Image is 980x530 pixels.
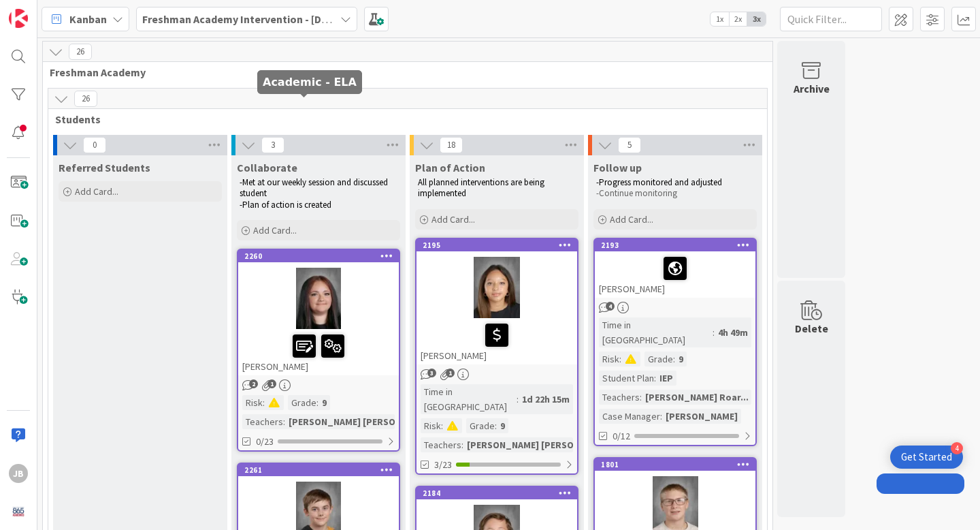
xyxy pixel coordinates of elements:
div: Risk [599,352,619,367]
span: 0 [83,137,106,153]
span: 5 [618,137,641,153]
span: 1 [446,369,455,377]
div: JB [9,464,28,483]
div: 2261 [244,465,399,475]
span: Plan of Action [415,161,485,174]
div: [PERSON_NAME] [416,318,577,364]
div: Grade [466,418,495,433]
span: 3 [427,369,436,377]
span: -Met at our weekly session and discussed student [240,176,390,199]
div: 2184 [423,488,577,498]
span: : [316,395,318,410]
div: Case Manager [599,409,660,424]
span: Freshman Academy [50,65,755,79]
div: 2260[PERSON_NAME] [238,250,399,375]
div: Open Get Started checklist, remaining modules: 4 [890,446,963,469]
span: All planned interventions are being implemented [418,176,546,199]
span: : [441,418,443,433]
div: Risk [421,418,441,433]
div: 2195 [416,239,577,251]
div: 1801 [595,458,755,471]
div: Archive [794,80,830,97]
span: Collaborate [237,161,297,174]
span: Kanban [69,11,107,27]
div: Risk [242,395,263,410]
div: Grade [288,395,316,410]
span: : [263,395,265,410]
div: IEP [656,371,676,386]
div: 2261 [238,464,399,476]
span: : [461,437,463,452]
div: 2195[PERSON_NAME] [416,239,577,364]
div: 1801 [601,460,755,469]
span: Students [55,112,750,126]
span: : [673,352,675,367]
span: 18 [440,137,463,153]
span: 3/23 [434,458,452,472]
span: 3 [261,137,284,153]
span: 1x [710,12,729,26]
div: 2260 [238,250,399,262]
div: 2193 [595,239,755,251]
div: Time in [GEOGRAPHIC_DATA] [421,384,517,414]
span: 4 [606,302,615,311]
div: Student Plan [599,371,654,386]
div: 9 [675,352,687,367]
div: [PERSON_NAME] [PERSON_NAME]... [285,414,446,429]
span: : [654,371,656,386]
span: Follow up [593,161,642,174]
img: Visit kanbanzone.com [9,9,28,28]
span: : [283,414,285,429]
span: 0/12 [612,429,630,443]
span: 0/23 [256,435,274,449]
span: Add Card... [253,224,297,236]
div: [PERSON_NAME] [595,251,755,298]
span: 1 [267,379,276,388]
div: 1d 22h 15m [519,392,573,407]
div: 4h 49m [715,325,751,340]
div: Teachers [421,437,461,452]
span: -Progress monitored and adjusted [596,176,722,188]
div: [PERSON_NAME] [PERSON_NAME] Roar... [463,437,648,452]
span: : [517,392,519,407]
span: : [619,352,621,367]
span: : [660,409,662,424]
span: : [713,325,715,340]
div: Get Started [901,450,952,464]
div: 2184 [416,487,577,499]
span: Referred Students [59,161,150,174]
span: Add Card... [75,185,118,198]
div: 9 [497,418,508,433]
span: 2 [249,379,258,388]
span: -Plan of action is created [240,199,331,211]
input: Quick Filter... [780,7,882,31]
img: avatar [9,502,28,521]
div: 4 [951,442,963,454]
span: Add Card... [431,213,475,225]
div: Grade [644,352,673,367]
span: Add Card... [610,213,653,225]
div: Teachers [242,414,283,429]
h5: Academic - ELA [263,76,357,89]
span: 26 [69,44,92,60]
div: Time in [GEOGRAPHIC_DATA] [599,317,713,347]
b: Freshman Academy Intervention - [DATE]-[DATE] [142,12,379,26]
span: 2x [729,12,747,26]
div: 9 [318,395,330,410]
div: [PERSON_NAME] [238,329,399,375]
span: 26 [74,91,97,107]
div: 2193 [601,240,755,250]
div: Teachers [599,390,640,405]
div: [PERSON_NAME] Roar... [642,390,752,405]
div: 2260 [244,251,399,261]
div: 2195 [423,240,577,250]
span: 3x [747,12,766,26]
div: [PERSON_NAME] [662,409,741,424]
div: 2193[PERSON_NAME] [595,239,755,298]
span: : [495,418,497,433]
div: Delete [795,320,828,337]
p: -Continue monitoring [596,188,754,199]
span: : [640,390,642,405]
